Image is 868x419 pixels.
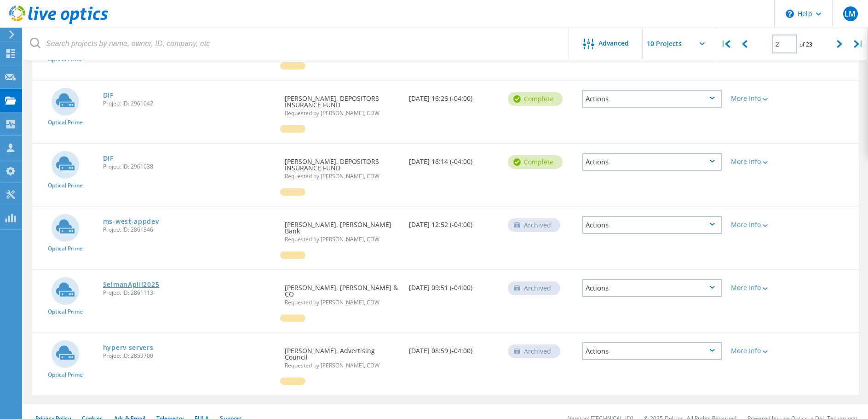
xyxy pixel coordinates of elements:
div: [DATE] 16:26 (-04:00) [404,81,504,111]
div: [DATE] 08:59 (-04:00) [404,333,504,363]
span: Project ID: 2961042 [103,101,276,106]
div: Actions [582,279,722,297]
span: Requested by [PERSON_NAME], CDW [285,237,400,242]
span: Optical Prime [48,372,83,378]
div: [PERSON_NAME], Advertising Council [280,333,404,378]
div: More Info [731,285,788,291]
a: SelmanAplil2025 [103,281,160,288]
span: Optical Prime [48,183,83,188]
div: [PERSON_NAME], [PERSON_NAME] & CO [280,270,404,314]
span: Project ID: 2859700 [103,353,276,359]
span: Requested by [PERSON_NAME], CDW [285,174,400,179]
div: Archived [508,218,560,232]
span: Requested by [PERSON_NAME], CDW [285,300,400,305]
span: Project ID: 2861346 [103,227,276,233]
div: [DATE] 09:51 (-04:00) [404,270,504,300]
a: ms-west-appdev [103,218,159,225]
div: [PERSON_NAME], DEPOSITORS INSURANCE FUND [280,144,404,188]
span: Project ID: 2961038 [103,164,276,169]
span: Advanced [598,40,629,47]
div: [DATE] 12:52 (-04:00) [404,207,504,237]
div: [PERSON_NAME], DEPOSITORS INSURANCE FUND [280,81,404,125]
span: Optical Prime [48,246,83,251]
div: Archived [508,344,560,358]
div: Complete [508,155,563,169]
svg: \n [786,10,794,18]
div: More Info [731,348,788,354]
div: Archived [508,281,560,295]
span: of 23 [799,41,812,48]
div: More Info [731,158,788,165]
div: | [716,28,735,60]
div: Actions [582,153,722,171]
a: DIF [103,92,114,99]
span: Requested by [PERSON_NAME], CDW [285,111,400,116]
span: Project ID: 2861113 [103,290,276,296]
span: Requested by [PERSON_NAME], CDW [285,363,400,368]
span: Optical Prime [48,120,83,125]
div: | [849,28,868,60]
div: Actions [582,216,722,234]
span: LM [845,10,856,17]
div: [DATE] 16:14 (-04:00) [404,144,504,174]
div: More Info [731,221,788,228]
a: Live Optics Dashboard [9,19,108,26]
div: [PERSON_NAME], [PERSON_NAME] Bank [280,207,404,251]
div: Actions [582,90,722,108]
span: Optical Prime [48,309,83,314]
div: More Info [731,95,788,102]
a: hyperv servers [103,344,154,351]
a: DIF [103,155,114,162]
input: Search projects by name, owner, ID, company, etc [23,28,569,60]
div: Actions [582,342,722,360]
div: Complete [508,92,563,106]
